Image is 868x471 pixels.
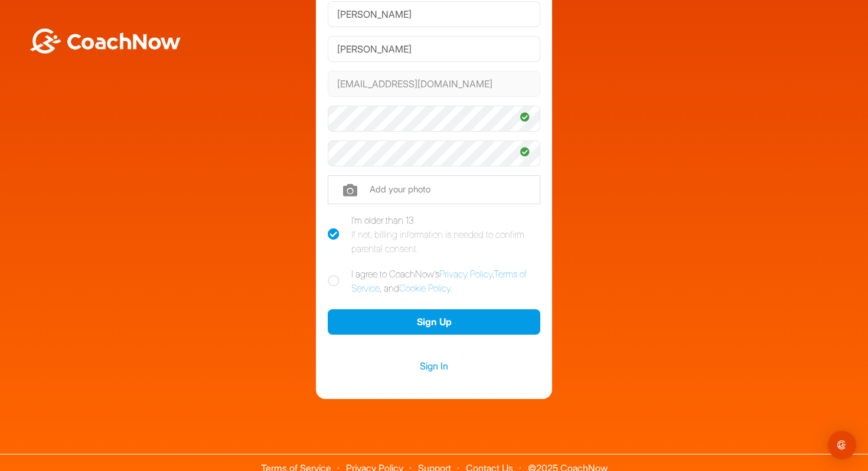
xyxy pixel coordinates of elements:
img: BwLJSsUCoWCh5upNqxVrqldRgqLPVwmV24tXu5FoVAoFEpwwqQ3VIfuoInZCoVCoTD4vwADAC3ZFMkVEQFDAAAAAElFTkSuQmCC [28,28,182,54]
div: Open Intercom Messenger [828,431,856,459]
input: Last Name [328,36,540,62]
input: First Name [328,1,540,27]
div: I'm older than 13 [351,213,540,256]
input: Email [328,71,540,97]
a: Sign In [328,358,540,374]
a: Cookie Policy [399,282,451,294]
div: If not, billing information is needed to confirm parental consent. [351,227,540,256]
label: I agree to CoachNow's , , and . [328,267,540,295]
button: Sign Up [328,309,540,335]
a: Privacy Policy [439,268,492,280]
a: Terms of Service [351,268,527,294]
